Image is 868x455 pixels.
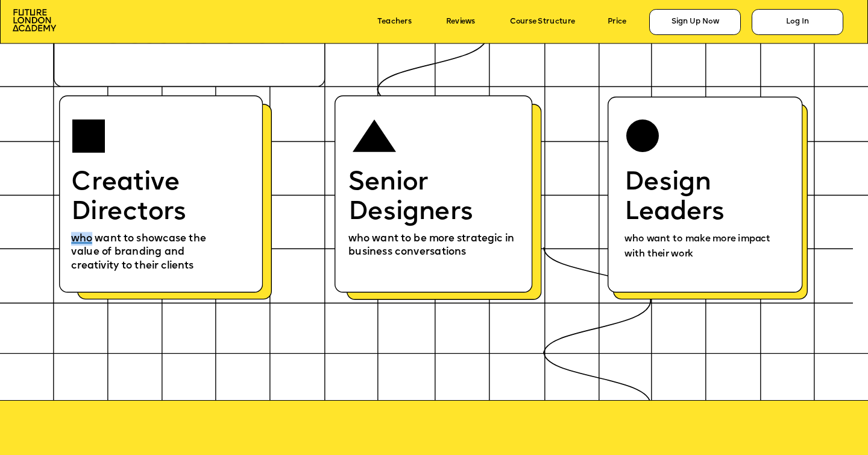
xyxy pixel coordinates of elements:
[69,22,476,51] p: This course is for:
[377,17,411,26] a: Teachers
[446,17,475,26] a: Reviews
[71,234,209,272] span: who want to showcase the value of branding and creativity to their clients
[624,235,773,259] span: who want to make more impact with their work
[510,17,575,26] a: Course Structure
[348,234,517,258] span: who want to be more strategic in business conversations
[624,168,780,227] p: Design Leaders
[71,168,223,227] p: Creative Directors
[348,168,520,227] p: Senior Designers
[13,9,56,31] img: image-aac980e9-41de-4c2d-a048-f29dd30a0068.png
[608,17,626,26] a: Price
